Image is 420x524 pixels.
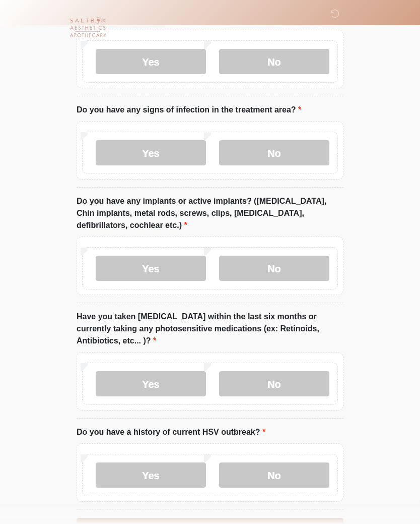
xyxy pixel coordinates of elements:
[96,371,206,396] label: Yes
[96,140,206,165] label: Yes
[219,462,329,488] label: No
[96,256,206,281] label: Yes
[96,49,206,74] label: Yes
[77,104,301,116] label: Do you have any signs of infection in the treatment area?
[77,426,265,438] label: Do you have a history of current HSV outbreak?
[66,8,109,50] img: Saltbox Aesthetics Logo
[77,195,343,231] label: Do you have any implants or active implants? ([MEDICAL_DATA], Chin implants, metal rods, screws, ...
[219,49,329,74] label: No
[77,311,343,347] label: Have you taken [MEDICAL_DATA] within the last six months or currently taking any photosensitive m...
[96,462,206,488] label: Yes
[219,371,329,396] label: No
[219,256,329,281] label: No
[219,140,329,165] label: No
